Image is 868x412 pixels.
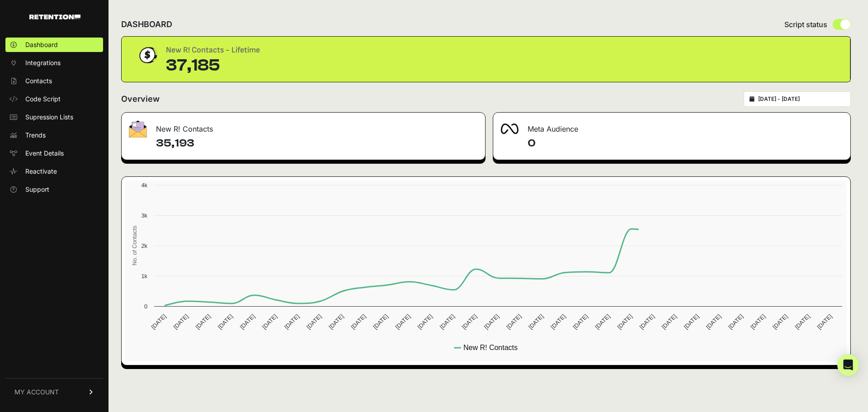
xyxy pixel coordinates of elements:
text: [DATE] [194,313,212,331]
a: Code Script [5,92,103,106]
text: 4k [141,182,147,189]
div: New R! Contacts - Lifetime [166,44,260,57]
span: Script status [784,19,827,30]
h2: DASHBOARD [121,18,172,31]
text: [DATE] [749,313,767,331]
text: [DATE] [239,313,256,331]
text: 1k [141,273,147,279]
div: Meta Audience [493,113,850,140]
span: Contacts [25,76,52,85]
text: [DATE] [439,313,456,331]
span: Code Script [25,95,61,104]
text: [DATE] [305,313,323,331]
a: Reactivate [5,164,103,179]
div: New R! Contacts [122,113,485,140]
img: Retention.com [29,14,80,19]
text: [DATE] [727,313,745,331]
text: [DATE] [283,313,301,331]
a: Event Details [5,146,103,161]
span: Dashboard [25,40,58,49]
text: [DATE] [483,313,500,331]
text: [DATE] [771,313,789,331]
span: Trends [25,131,46,140]
div: 37,185 [166,57,260,75]
text: [DATE] [549,313,567,331]
span: Integrations [25,58,61,67]
h2: Overview [121,93,160,105]
a: Supression Lists [5,110,103,124]
span: Support [25,185,49,194]
h4: 35,193 [156,136,478,151]
a: Dashboard [5,38,103,52]
text: [DATE] [571,313,589,331]
a: Support [5,182,103,197]
text: [DATE] [660,313,678,331]
img: fa-envelope-19ae18322b30453b285274b1b8af3d052b27d846a4fbe8435d1a52b978f639a2.png [129,120,147,137]
text: [DATE] [394,313,411,331]
a: Trends [5,128,103,142]
span: Event Details [25,149,64,158]
span: Supression Lists [25,113,73,122]
text: [DATE] [683,313,700,331]
text: [DATE] [372,313,389,331]
text: [DATE] [150,313,167,331]
a: Contacts [5,74,103,88]
text: 3k [141,212,147,219]
text: [DATE] [638,313,656,331]
img: dollar-coin-05c43ed7efb7bc0c12610022525b4bbbb207c7efeef5aecc26f025e68dcafac9.png [136,44,159,66]
text: [DATE] [416,313,434,331]
a: MY ACCOUNT [5,378,103,406]
span: MY ACCOUNT [14,388,59,397]
text: [DATE] [349,313,367,331]
img: fa-meta-2f981b61bb99beabf952f7030308934f19ce035c18b003e963880cc3fabeebb7.png [500,123,519,134]
div: Open Intercom Messenger [837,354,859,376]
text: [DATE] [816,313,833,331]
text: [DATE] [527,313,545,331]
text: [DATE] [261,313,278,331]
text: [DATE] [461,313,478,331]
text: [DATE] [793,313,811,331]
text: [DATE] [217,313,234,331]
text: [DATE] [505,313,523,331]
text: New R! Contacts [463,344,518,351]
h4: 0 [528,136,843,151]
text: [DATE] [594,313,611,331]
text: 0 [144,303,147,310]
text: [DATE] [616,313,633,331]
span: Reactivate [25,167,57,176]
text: No. of Contacts [131,226,138,265]
text: [DATE] [705,313,722,331]
a: Integrations [5,56,103,70]
text: [DATE] [172,313,189,331]
text: 2k [141,242,147,249]
text: [DATE] [327,313,345,331]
